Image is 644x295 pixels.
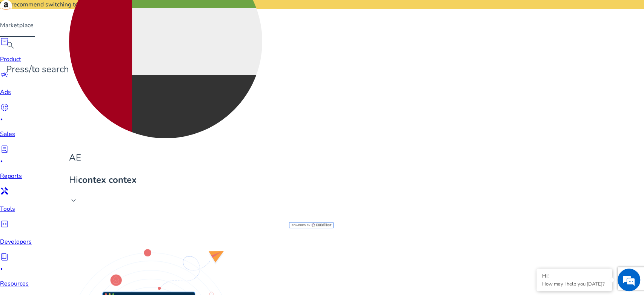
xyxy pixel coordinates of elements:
[542,281,606,287] p: How may I help you today?
[69,151,262,164] p: AE
[69,196,78,205] span: keyboard_arrow_down
[6,63,69,76] p: Press to search
[69,173,262,187] p: Hi
[78,174,137,186] b: contex contex
[291,224,310,227] span: Powered by
[542,272,606,280] div: Hi!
